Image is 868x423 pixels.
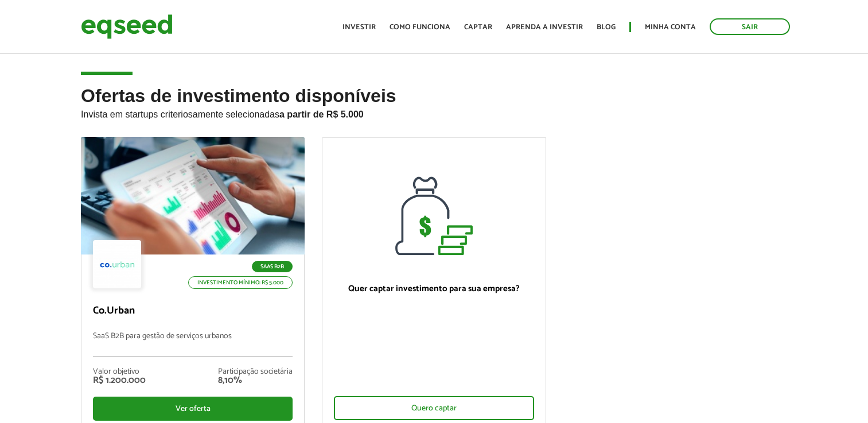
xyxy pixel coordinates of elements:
div: Participação societária [218,368,293,376]
div: Valor objetivo [93,368,146,376]
a: Como funciona [390,23,450,31]
p: Co.Urban [93,305,293,318]
a: Investir [342,23,376,31]
img: EqSeed [81,11,173,42]
p: SaaS B2B [252,261,293,272]
h2: Ofertas de investimento disponíveis [81,86,787,137]
a: Aprenda a investir [506,23,583,31]
a: Sair [710,18,790,35]
p: SaaS B2B para gestão de serviços urbanos [93,332,293,357]
strong: a partir de R$ 5.000 [279,109,364,119]
div: Quero captar [334,396,534,420]
p: Invista em startups criteriosamente selecionadas [81,106,787,120]
p: Quer captar investimento para sua empresa? [334,284,534,294]
a: Blog [597,23,616,31]
div: Ver oferta [93,397,293,421]
a: Minha conta [645,23,696,31]
a: Captar [464,23,492,31]
p: Investimento mínimo: R$ 5.000 [188,276,293,289]
div: R$ 1.200.000 [93,376,146,385]
div: 8,10% [218,376,293,385]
